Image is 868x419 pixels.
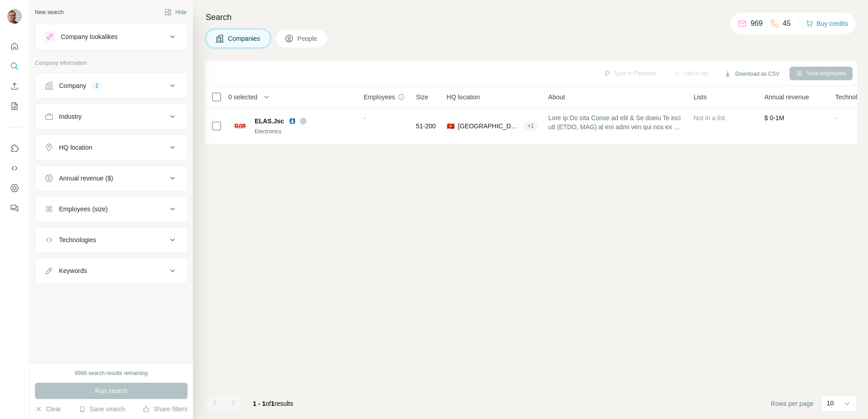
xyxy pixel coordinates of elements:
[35,229,187,251] button: Technologies
[7,140,22,156] button: Use Surfe on LinkedIn
[416,93,428,102] span: Size
[7,160,22,176] button: Use Surfe API
[458,122,520,131] span: [GEOGRAPHIC_DATA], [GEOGRAPHIC_DATA]
[35,167,187,189] button: Annual revenue ($)
[228,34,261,43] span: Companies
[7,180,22,196] button: Dashboard
[228,93,257,102] span: 0 selected
[764,93,809,102] span: Annual revenue
[59,112,82,121] div: Industry
[59,266,87,275] div: Keywords
[447,122,454,131] span: 🇻🇳
[718,67,785,81] button: Download as CSV
[694,93,707,102] span: Lists
[35,260,187,282] button: Keywords
[255,127,353,136] div: Electronics
[7,200,22,216] button: Feedback
[364,93,395,102] span: Employees
[7,98,22,114] button: My lists
[271,400,275,407] span: 1
[35,26,187,48] button: Company lookalikes
[7,9,22,24] img: Avatar
[764,114,784,122] span: $ 0-1M
[416,122,436,131] span: 51-200
[35,59,187,67] p: Company information
[289,117,296,125] img: LinkedIn logo
[61,32,118,41] div: Company lookalikes
[206,11,857,24] h4: Search
[253,400,266,407] span: 1 - 1
[75,369,148,377] div: 9998 search results remaining
[806,17,848,30] button: Buy credits
[771,399,814,408] span: Rows per page
[524,122,538,130] div: + 1
[92,82,102,90] div: 1
[158,5,193,19] button: Hide
[79,404,125,414] button: Save search
[35,8,64,16] div: New search
[59,235,96,244] div: Technologies
[835,114,838,122] span: -
[827,399,834,408] p: 10
[548,93,565,102] span: About
[447,93,480,102] span: HQ location
[7,58,22,74] button: Search
[7,78,22,94] button: Enrich CSV
[297,34,318,43] span: People
[35,404,61,414] button: Clear
[59,81,86,90] div: Company
[548,113,683,132] span: Lore ip Do sita Conse ad elit & Se doeiu Te inci utl (ETDO, MAG) al eni admi ven qui nos ex ull l...
[694,114,725,122] span: Not in a list
[35,75,187,97] button: Company1
[143,404,187,414] button: Share filters
[59,174,113,183] div: Annual revenue ($)
[266,400,271,407] span: of
[59,205,108,214] div: Employees (size)
[364,114,366,122] span: -
[35,136,187,158] button: HQ location
[7,38,22,54] button: Quick start
[35,198,187,220] button: Employees (size)
[783,18,791,29] p: 45
[35,106,187,127] button: Industry
[233,119,247,133] img: Logo of ELAS.Jsc
[255,117,284,126] span: ELAS.Jsc
[750,18,763,29] p: 969
[253,400,293,407] span: results
[59,143,92,152] div: HQ location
